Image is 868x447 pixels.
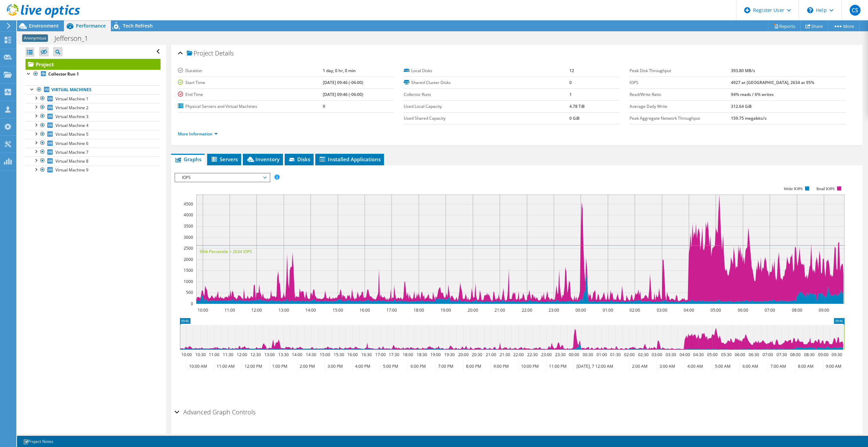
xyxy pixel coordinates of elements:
[404,67,569,74] label: Local Disks
[26,112,161,121] a: Virtual Machine 3
[624,352,634,358] text: 02:00
[721,352,731,358] text: 05:30
[596,352,607,358] text: 01:00
[55,149,88,155] span: Virtual Machine 7
[467,307,478,313] text: 20:00
[55,122,88,128] span: Virtual Machine 4
[291,352,302,358] text: 14:00
[541,352,551,358] text: 23:00
[784,186,803,191] text: Write IOPS
[26,148,161,156] a: Virtual Machine 7
[602,307,613,313] text: 01:00
[184,234,193,240] text: 3000
[278,307,289,313] text: 13:00
[610,352,620,358] text: 01:30
[816,186,835,191] text: Read IOPS
[807,7,813,13] svg: \n
[629,307,640,313] text: 02:00
[828,21,859,31] a: More
[215,49,234,57] span: Details
[731,115,767,121] b: 159.75 megabits/s
[333,352,344,358] text: 15:30
[413,307,424,313] text: 18:00
[323,103,325,109] b: 9
[208,352,219,358] text: 11:00
[319,156,381,163] span: Installed Applications
[55,158,88,164] span: Virtual Machine 8
[665,352,676,358] text: 03:30
[55,131,88,137] span: Virtual Machine 5
[569,68,574,73] b: 12
[55,114,88,119] span: Virtual Machine 3
[222,352,233,358] text: 11:30
[527,352,537,358] text: 22:30
[800,21,828,31] a: Share
[184,201,193,207] text: 4500
[55,105,88,111] span: Virtual Machine 2
[29,22,59,29] span: Environment
[731,80,814,85] b: 4927 at [GEOGRAPHIC_DATA], 2634 at 95%
[521,307,532,313] text: 22:00
[569,80,572,85] b: 0
[416,352,427,358] text: 18:30
[211,156,238,163] span: Servers
[26,85,161,94] a: Virtual Machines
[246,156,280,163] span: Inventory
[200,249,252,254] text: 95th Percentile = 2634 IOPS
[251,307,262,313] text: 12:00
[48,71,79,77] b: Collector Run 1
[731,92,774,97] b: 94% reads / 6% writes
[26,94,161,103] a: Virtual Machine 1
[178,91,323,98] label: End Time
[184,245,193,251] text: 2500
[250,352,261,358] text: 12:30
[575,307,586,313] text: 00:00
[430,352,440,358] text: 19:00
[361,352,371,358] text: 16:30
[568,352,579,358] text: 00:00
[347,352,357,358] text: 16:00
[197,307,208,313] text: 10:00
[323,92,363,97] b: [DATE] 09:46 (-06:00)
[818,307,829,313] text: 09:00
[630,67,731,74] label: Peak Disk Throughput
[323,68,356,73] b: 1 day, 0 hr, 0 min
[555,352,565,358] text: 23:30
[776,352,787,358] text: 07:30
[179,173,266,182] span: IOPS
[569,103,585,109] b: 4.78 TiB
[804,352,814,358] text: 08:30
[548,307,559,313] text: 23:00
[178,67,323,74] label: Duration
[178,79,323,86] label: Start Time
[748,352,759,358] text: 06:30
[818,352,828,358] text: 09:00
[264,352,274,358] text: 13:00
[184,267,193,273] text: 1500
[707,352,717,358] text: 05:00
[569,92,572,97] b: 1
[768,21,801,31] a: Reports
[630,115,731,122] label: Peak Aggregate Network Throughput
[764,307,775,313] text: 07:00
[791,307,802,313] text: 08:00
[51,35,99,42] h1: Jefferson_1
[731,103,752,109] b: 312.64 GiB
[404,79,569,86] label: Shared Cluster Disks
[184,256,193,262] text: 2000
[404,103,569,110] label: Used Local Capacity
[386,307,397,313] text: 17:00
[831,352,842,358] text: 09:30
[630,91,731,98] label: Read/Write Ratio
[224,307,235,313] text: 11:00
[18,437,58,446] a: Project Notes
[26,130,161,139] a: Virtual Machine 5
[174,405,255,419] h2: Advanced Graph Controls
[404,91,569,98] label: Collector Runs
[305,307,316,313] text: 14:00
[191,301,193,307] text: 0
[26,156,161,165] a: Virtual Machine 8
[26,103,161,112] a: Virtual Machine 2
[485,352,496,358] text: 21:00
[184,279,193,284] text: 1000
